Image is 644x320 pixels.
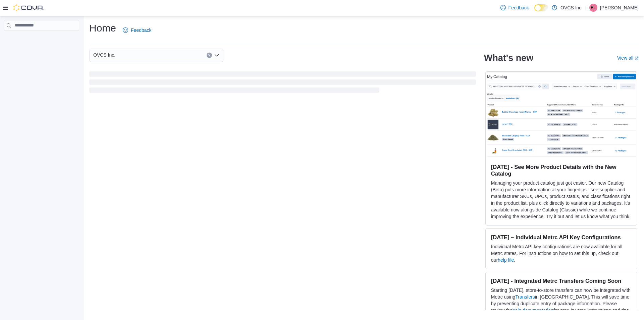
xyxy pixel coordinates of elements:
span: RL [591,4,596,12]
h1: Home [89,21,116,35]
span: Feedback [508,4,529,11]
h3: [DATE] – Individual Metrc API Key Configurations [491,234,632,241]
svg: External link [635,56,639,60]
p: [PERSON_NAME] [600,4,639,12]
p: Managing your product catalog just got easier. Our new Catalog (Beta) puts more information at yo... [491,180,632,220]
a: help file [498,257,514,263]
input: Dark Mode [534,4,548,11]
h2: What's new [484,53,533,63]
a: Transfers [515,294,535,300]
span: OVCS Inc. [93,51,115,59]
a: help documentation [513,308,553,313]
nav: Complex example [4,32,79,48]
a: View allExternal link [617,55,639,61]
h3: [DATE] - See More Product Details with the New Catalog [491,164,632,177]
button: Open list of options [214,53,219,58]
span: Feedback [131,27,151,34]
p: OVCS Inc. [560,4,583,12]
p: | [585,4,587,12]
img: Cova [13,4,44,11]
a: Feedback [120,23,154,37]
p: Individual Metrc API key configurations are now available for all Metrc states. For instructions ... [491,243,632,263]
span: Loading [89,73,476,94]
button: Clear input [207,53,212,58]
div: Ryan Labelle [589,4,597,12]
a: Feedback [498,1,532,14]
h3: [DATE] - Integrated Metrc Transfers Coming Soon [491,277,632,284]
